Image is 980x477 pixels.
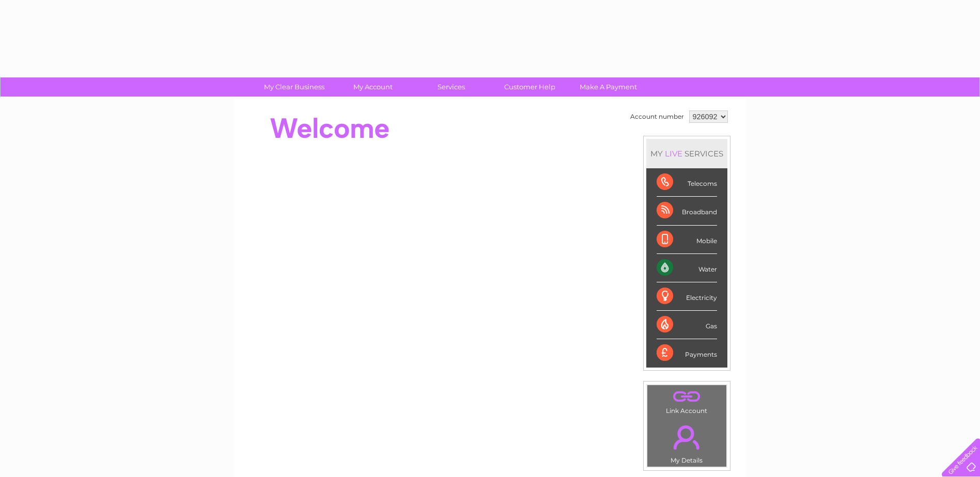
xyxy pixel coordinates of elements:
[657,226,717,254] div: Mobile
[657,339,717,367] div: Payments
[330,77,415,97] a: My Account
[657,168,717,197] div: Telecoms
[663,149,685,158] div: LIVE
[650,388,724,406] a: .
[647,417,727,467] td: My Details
[487,77,572,97] a: Customer Help
[657,197,717,225] div: Broadband
[628,108,687,125] td: Account number
[647,385,727,417] td: Link Account
[409,77,494,97] a: Services
[566,77,651,97] a: Make A Payment
[650,419,724,455] a: .
[657,311,717,339] div: Gas
[657,254,717,282] div: Water
[252,77,337,97] a: My Clear Business
[646,139,727,168] div: MY SERVICES
[657,282,717,311] div: Electricity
